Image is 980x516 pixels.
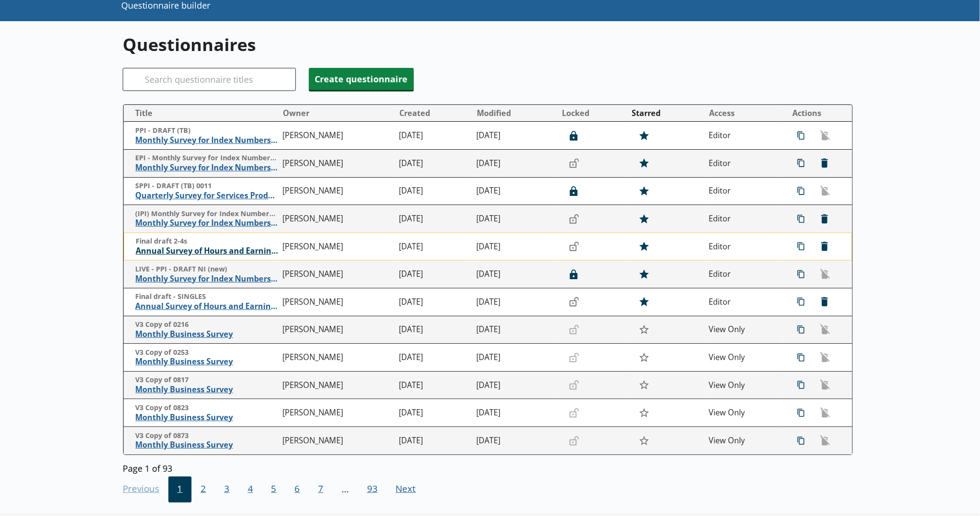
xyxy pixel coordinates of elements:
td: Editor [705,288,782,316]
span: Monthly Business Survey [135,385,278,395]
button: Star [634,127,655,145]
span: V3 Copy of 0823 [135,403,278,413]
td: [DATE] [395,427,472,455]
td: View Only [705,427,782,455]
button: Next [387,477,425,503]
button: Star [634,237,655,256]
td: [PERSON_NAME] [279,427,395,455]
td: [DATE] [472,260,558,288]
div: Page 1 of 93 [123,460,853,474]
td: [PERSON_NAME] [279,177,395,205]
td: Editor [705,205,782,233]
td: [DATE] [472,288,558,316]
span: Quarterly Survey for Services Producer Price Indices [135,191,278,201]
span: (IPI) Monthly Survey for Index Numbers of Import Prices - Price Quotation Return [135,209,278,219]
td: [PERSON_NAME] [279,122,395,150]
button: 93 [358,477,387,503]
span: Final draft 2-4s [136,237,278,246]
span: Monthly Business Survey [135,440,278,450]
li: ... [332,477,358,503]
button: Access [705,105,782,121]
button: Lock [564,183,584,199]
span: Monthly Survey for Index Numbers of Producer Prices - Price Quotation Return [135,274,278,284]
button: Star [634,154,655,172]
td: [DATE] [472,122,558,150]
td: [DATE] [472,427,558,455]
span: Monthly Survey for Index Numbers of Producer Prices - Price Quotation Return [135,135,278,145]
td: [DATE] [472,150,558,178]
td: Editor [705,177,782,205]
span: LIVE - PPI - DRAFT NI (new) [135,265,278,274]
td: [DATE] [395,399,472,427]
button: Star [634,182,655,200]
td: Editor [705,260,782,288]
button: Title [127,105,278,121]
td: [DATE] [472,205,558,233]
td: [DATE] [395,122,472,150]
td: [DATE] [472,399,558,427]
td: [DATE] [395,288,472,316]
td: Editor [705,122,782,150]
td: [PERSON_NAME] [279,371,395,399]
button: Star [634,321,655,339]
td: [DATE] [472,316,558,344]
button: Star [634,431,655,450]
button: 1 [168,477,192,503]
button: Star [634,404,655,422]
button: Modified [473,105,557,121]
button: Lock [564,266,584,283]
td: [DATE] [395,177,472,205]
td: [PERSON_NAME] [279,260,395,288]
td: [DATE] [395,150,472,178]
button: Created [395,105,472,121]
button: Create questionnaire [309,68,414,90]
span: EPI - Monthly Survey for Index Numbers of Export Prices - Price Quotation Retur [135,154,278,163]
button: Lock [564,294,584,310]
span: Monthly Survey for Index Numbers of Export Prices - Price Quotation Return [135,163,278,173]
td: View Only [705,399,782,427]
td: [DATE] [395,316,472,344]
h1: Questionnaires [123,33,853,56]
button: Lock [564,128,584,144]
td: [DATE] [472,344,558,372]
td: [PERSON_NAME] [279,344,395,372]
td: View Only [705,316,782,344]
span: PPI - DRAFT (TB) [135,126,278,135]
th: Actions [782,105,852,122]
td: [DATE] [395,371,472,399]
span: 7 [309,477,332,503]
td: [DATE] [472,177,558,205]
td: View Only [705,371,782,399]
span: Annual Survey of Hours and Earnings ([PERSON_NAME]) [135,301,278,311]
button: 5 [262,477,286,503]
td: [PERSON_NAME] [279,150,395,178]
span: Monthly Business Survey [135,357,278,367]
button: 4 [239,477,262,503]
td: [PERSON_NAME] [279,232,395,260]
button: 2 [191,477,215,503]
button: Star [634,376,655,394]
button: Star [634,293,655,311]
button: Lock [564,155,584,171]
td: Editor [705,150,782,178]
span: V3 Copy of 0873 [135,431,278,440]
td: [DATE] [472,232,558,260]
span: 6 [285,477,309,503]
td: [DATE] [395,260,472,288]
button: Lock [564,238,584,255]
span: V3 Copy of 0253 [135,348,278,357]
td: [PERSON_NAME] [279,288,395,316]
td: [PERSON_NAME] [279,205,395,233]
button: Locked [558,105,627,121]
button: Owner [279,105,395,121]
td: [DATE] [395,205,472,233]
span: Final draft - SINGLES [135,292,278,301]
button: 3 [215,477,239,503]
